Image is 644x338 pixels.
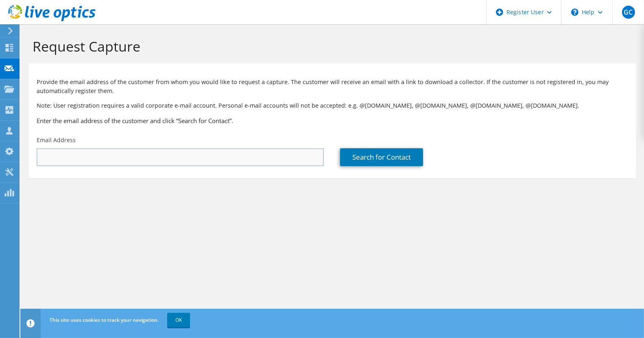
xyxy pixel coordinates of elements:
span: GC [622,6,635,19]
p: Note: User registration requires a valid corporate e-mail account. Personal e-mail accounts will ... [37,101,628,110]
svg: \n [571,9,579,16]
a: Search for Contact [340,148,423,166]
a: OK [167,313,190,327]
label: Email Address [37,136,76,144]
span: This site uses cookies to track your navigation. [50,316,159,323]
h1: Request Capture [33,38,628,55]
h3: Enter the email address of the customer and click “Search for Contact”. [37,116,628,125]
p: Provide the email address of the customer from whom you would like to request a capture. The cust... [37,78,628,95]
